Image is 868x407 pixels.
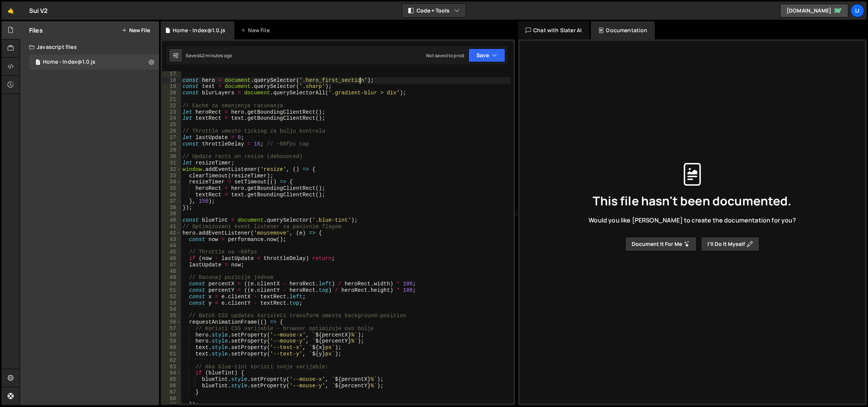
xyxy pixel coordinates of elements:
[589,216,796,224] span: Would you like [PERSON_NAME] to create the documentation for you?
[162,396,181,402] div: 68
[162,71,181,77] div: 17
[162,230,181,236] div: 42
[162,332,181,338] div: 58
[162,357,181,364] div: 62
[186,52,232,59] div: Saved
[162,255,181,262] div: 46
[162,249,181,255] div: 45
[162,83,181,90] div: 19
[162,115,181,122] div: 24
[162,160,181,166] div: 31
[162,287,181,294] div: 51
[199,52,232,59] div: 42 minutes ago
[701,237,759,251] button: I’ll do it myself
[162,192,181,198] div: 36
[162,370,181,376] div: 64
[162,338,181,344] div: 59
[402,4,466,17] button: Code + Tools
[162,205,181,211] div: 38
[162,198,181,205] div: 37
[29,26,43,34] h2: Files
[593,195,792,207] span: This file hasn't been documented.
[162,77,181,84] div: 18
[173,27,225,34] div: Home - Index@1.0.js
[162,376,181,383] div: 65
[122,27,150,33] button: New File
[162,135,181,141] div: 27
[162,217,181,224] div: 40
[162,166,181,173] div: 32
[518,21,589,39] div: Chat with Slater AI
[43,59,95,66] div: Home - Index@1.0.js
[162,96,181,103] div: 21
[2,2,20,20] a: 🤙
[36,60,40,66] span: 1
[162,351,181,357] div: 61
[780,4,848,17] a: [DOMAIN_NAME]
[468,49,505,62] button: Save
[162,185,181,192] div: 35
[162,90,181,96] div: 20
[29,55,159,70] div: 17378/48381.js
[240,27,272,34] div: New File
[162,179,181,185] div: 34
[162,262,181,268] div: 47
[162,268,181,275] div: 48
[162,294,181,300] div: 52
[162,103,181,109] div: 22
[162,173,181,179] div: 33
[20,39,159,55] div: Javascript files
[162,319,181,326] div: 56
[162,243,181,249] div: 44
[426,52,464,59] div: Not saved to prod
[625,237,696,251] button: Document it for me
[162,281,181,287] div: 50
[162,344,181,351] div: 60
[162,389,181,396] div: 67
[162,109,181,116] div: 23
[162,313,181,319] div: 55
[162,147,181,153] div: 29
[162,326,181,332] div: 57
[162,383,181,389] div: 66
[162,224,181,230] div: 41
[851,4,864,17] a: Li
[162,236,181,243] div: 43
[162,153,181,160] div: 30
[591,21,655,39] div: Documentation
[162,306,181,313] div: 54
[162,128,181,135] div: 26
[162,211,181,217] div: 39
[162,122,181,128] div: 25
[162,274,181,281] div: 49
[29,6,48,15] div: Sui V2
[162,364,181,370] div: 63
[162,300,181,307] div: 53
[162,141,181,147] div: 28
